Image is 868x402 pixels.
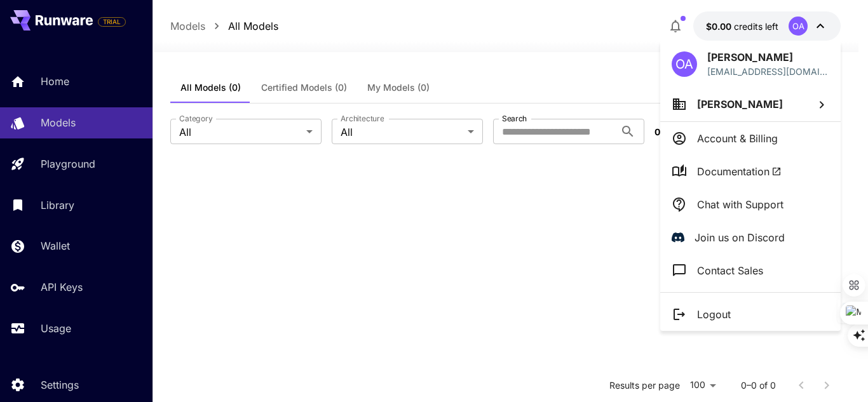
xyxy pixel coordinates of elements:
[707,50,829,65] p: [PERSON_NAME]
[660,87,841,121] button: [PERSON_NAME]
[695,230,785,245] p: Join us on Discord
[697,307,731,322] p: Logout
[707,65,829,78] div: ibrahimabdulosama@gmail.com
[672,51,697,77] div: OA
[707,65,829,78] p: [EMAIL_ADDRESS][DOMAIN_NAME]
[697,263,763,278] p: Contact Sales
[697,197,783,212] p: Chat with Support
[697,131,778,146] p: Account & Billing
[697,164,782,179] span: Documentation
[697,98,783,111] span: [PERSON_NAME]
